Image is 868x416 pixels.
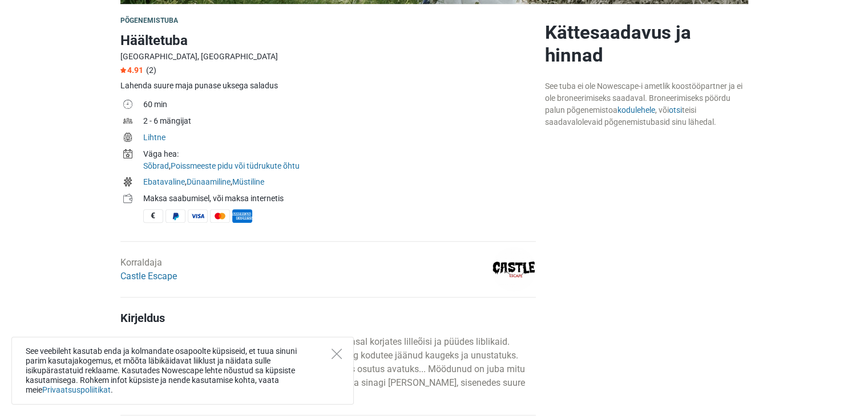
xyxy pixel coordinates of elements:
h1: Häältetuba [120,30,536,51]
a: Poissmeeste pidu või tüdrukute õhtu [171,161,300,170]
a: Dünaamiline [187,177,231,186]
a: Lihtne [143,133,165,142]
span: Sularaha [143,209,163,223]
a: Müstiline [232,177,264,186]
p: Aasta oli 1953. Ilm oli imeline. [PERSON_NAME] keksles aasal korjates lilleõisi ja püüdes liblika... [120,335,536,403]
span: PayPal [165,209,185,223]
div: Korraldaja [120,256,177,283]
td: 60 min [143,97,536,114]
span: Põgenemistuba [120,17,179,25]
div: Väga hea: [143,148,536,160]
div: See tuba ei ole Nowescape-i ametlik koostööpartner ja ei ole broneerimiseks saadaval. Broneerimis... [545,80,748,128]
span: Visa [188,209,208,223]
span: 4.91 [120,66,143,75]
button: Close [332,349,342,359]
div: Maksa saabumisel, või maksa internetis [143,193,536,205]
h2: Kättesaadavus ja hinnad [545,21,748,67]
img: 37bc2f75bf1bcfe8l.png [492,247,536,291]
td: , , [143,175,536,191]
a: otsi [669,105,682,115]
div: [GEOGRAPHIC_DATA], [GEOGRAPHIC_DATA] [120,51,536,63]
div: Lahenda suure maja punase uksega saladus [120,80,536,92]
td: , [143,147,536,175]
td: 2 - 6 mängijat [143,114,536,130]
a: Ebatavaline [143,177,185,186]
a: Sõbrad [143,161,169,170]
span: MasterCard [210,209,230,223]
a: Privaatsuspoliitikat [42,385,111,394]
span: American Express [232,209,252,223]
h4: Kirjeldus [120,311,536,325]
a: kodulehele [617,105,655,115]
div: See veebileht kasutab enda ja kolmandate osapoolte küpsiseid, et tuua sinuni parim kasutajakogemu... [11,337,354,405]
a: Castle Escape [120,271,177,282]
img: Star [120,67,126,73]
span: (2) [146,66,156,75]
